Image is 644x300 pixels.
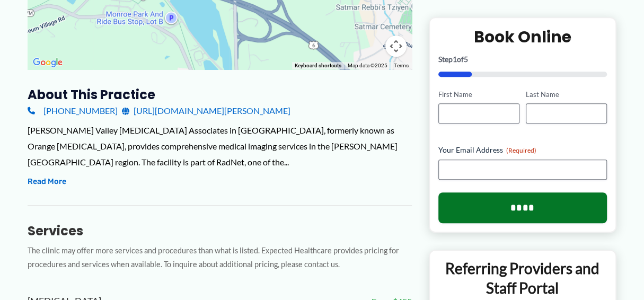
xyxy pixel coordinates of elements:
a: Open this area in Google Maps (opens a new window) [30,56,65,69]
label: First Name [438,90,519,100]
div: [PERSON_NAME] Valley [MEDICAL_DATA] Associates in [GEOGRAPHIC_DATA], formerly known as Orange [ME... [28,122,412,170]
label: Last Name [526,90,607,100]
button: Read More [28,175,66,188]
a: [URL][DOMAIN_NAME][PERSON_NAME] [122,103,290,119]
p: The clinic may offer more services and procedures than what is listed. Expected Healthcare provid... [28,244,412,272]
label: Your Email Address [438,145,607,156]
button: Map camera controls [385,36,407,57]
h3: Services [28,223,412,239]
h3: About this practice [28,86,412,103]
a: Terms (opens in new tab) [394,63,409,68]
span: 5 [464,55,468,64]
img: Google [30,56,65,69]
button: Keyboard shortcuts [295,62,341,69]
span: Map data ©2025 [348,63,387,68]
p: Referring Providers and Staff Portal [438,259,607,298]
span: (Required) [506,147,536,155]
a: [PHONE_NUMBER] [28,103,118,119]
p: Step of [438,56,607,63]
span: 1 [453,55,457,64]
h2: Book Online [438,27,607,47]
